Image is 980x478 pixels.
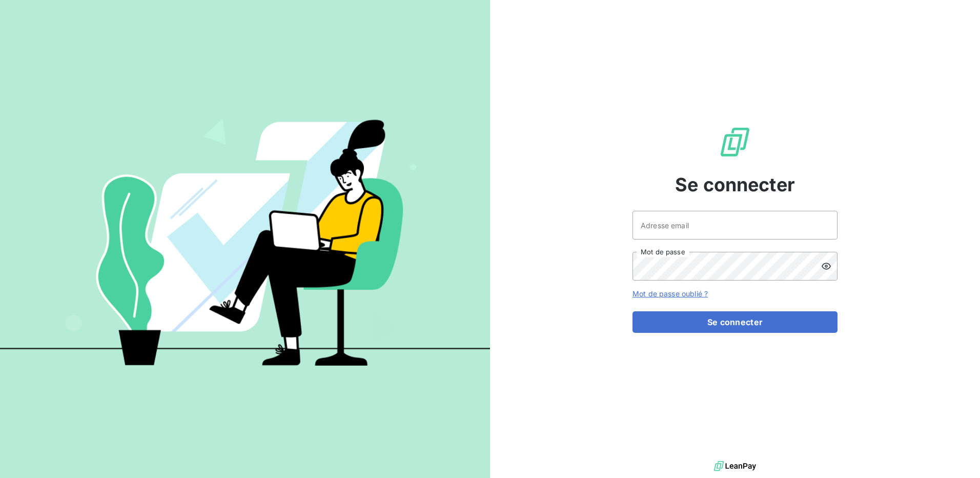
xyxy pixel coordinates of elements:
[714,459,756,474] img: logo
[632,311,838,333] button: Se connecter
[675,171,795,198] span: Se connecter
[719,126,751,158] img: Logo LeanPay
[632,289,708,298] a: Mot de passe oublié ?
[632,211,838,240] input: placeholder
